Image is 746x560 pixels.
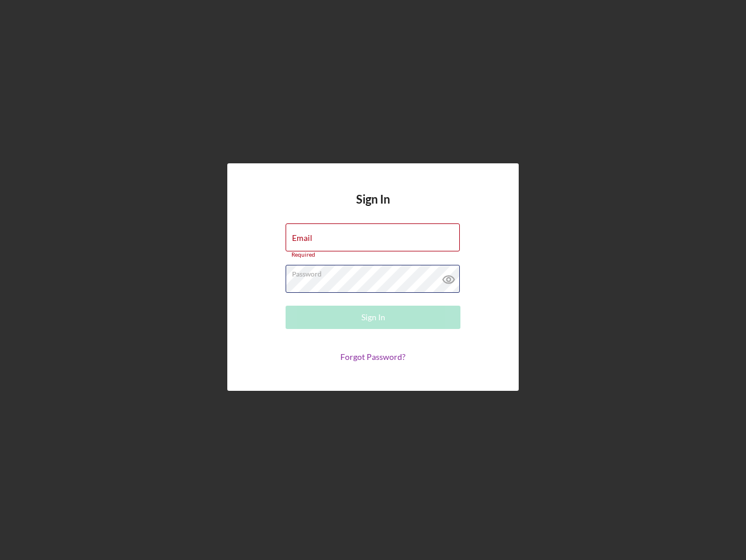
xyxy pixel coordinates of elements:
label: Email [292,233,312,243]
label: Password [292,265,460,278]
h4: Sign In [356,192,390,223]
a: Forgot Password? [340,352,406,362]
div: Sign In [361,306,385,329]
div: Required [286,251,460,258]
button: Sign In [286,306,460,329]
